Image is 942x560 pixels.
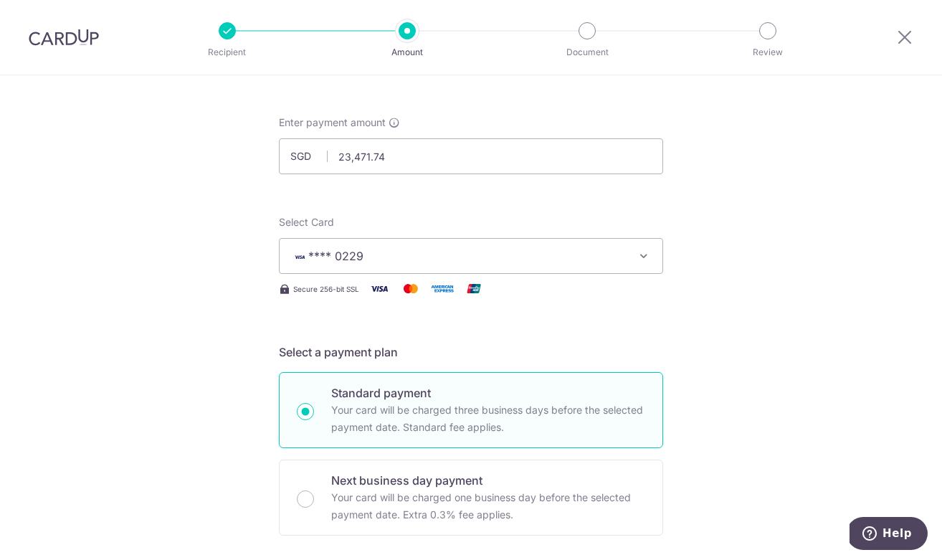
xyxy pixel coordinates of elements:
p: Next business day payment [331,472,645,489]
img: CardUp [29,29,99,46]
span: SGD [290,149,328,163]
p: Review [715,45,821,60]
img: Mastercard [396,280,425,298]
p: Amount [354,45,460,60]
p: Standard payment [331,384,645,402]
p: Recipient [174,45,280,60]
img: Visa [365,280,394,298]
span: translation missing: en.payables.payment_networks.credit_card.summary.labels.select_card [279,216,334,228]
img: Union Pay [460,280,488,298]
span: Enter payment amount [279,115,386,130]
p: Document [534,45,640,60]
img: American Express [428,280,457,298]
p: Your card will be charged three business days before the selected payment date. Standard fee appl... [331,402,645,436]
input: 0.00 [279,138,663,174]
h5: Select a payment plan [279,343,663,361]
iframe: Opens a widget where you can find more information [850,517,928,553]
p: Your card will be charged one business day before the selected payment date. Extra 0.3% fee applies. [331,489,645,523]
span: Secure 256-bit SSL [293,283,359,295]
img: VISA [291,252,308,262]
